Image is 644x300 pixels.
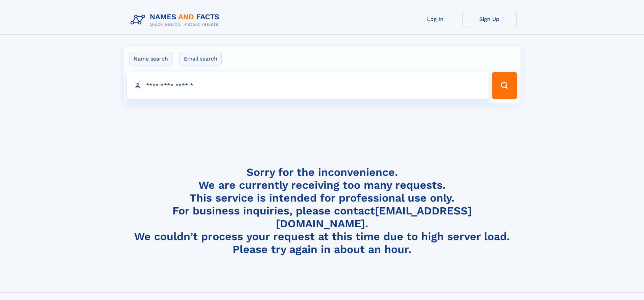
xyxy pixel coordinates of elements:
[128,11,225,29] img: Logo Names and Facts
[408,11,462,27] a: Log In
[276,204,472,230] a: [EMAIL_ADDRESS][DOMAIN_NAME]
[127,72,489,99] input: search input
[128,166,517,256] h4: Sorry for the inconvenience. We are currently receiving too many requests. This service is intend...
[462,11,517,27] a: Sign Up
[180,52,222,66] label: Email search
[492,72,517,99] button: Search Button
[129,52,172,66] label: Name search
